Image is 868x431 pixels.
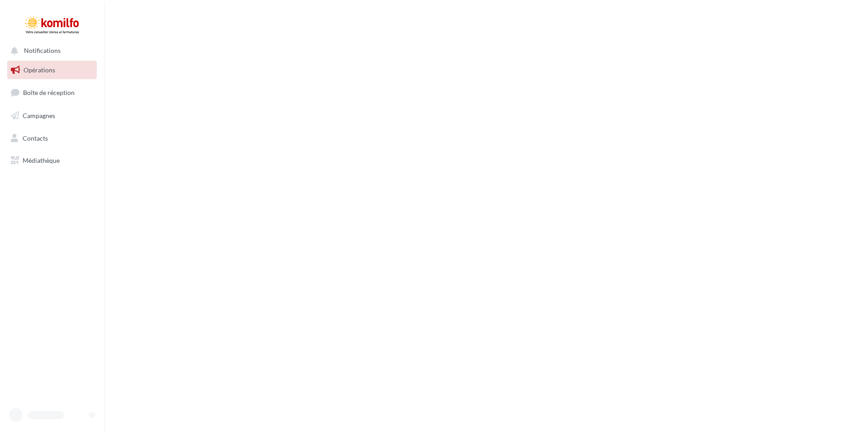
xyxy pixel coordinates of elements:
[5,151,99,170] a: Médiathèque
[23,89,75,96] span: Boîte de réception
[24,47,61,55] span: Notifications
[23,156,60,164] span: Médiathèque
[5,106,99,125] a: Campagnes
[24,66,55,74] span: Opérations
[23,134,48,142] span: Contacts
[5,129,99,148] a: Contacts
[23,112,55,119] span: Campagnes
[5,61,99,80] a: Opérations
[5,83,99,102] a: Boîte de réception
